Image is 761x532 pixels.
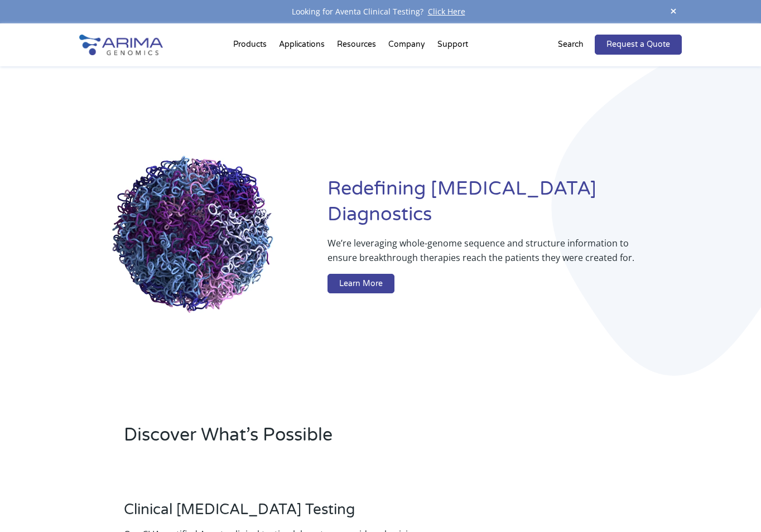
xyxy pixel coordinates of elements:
a: Learn More [327,274,394,294]
h2: Discover What’s Possible [124,423,523,456]
a: Request a Quote [595,35,682,55]
p: We’re leveraging whole-genome sequence and structure information to ensure breakthrough therapies... [327,236,637,274]
img: Arima-Genomics-logo [79,35,163,55]
h1: Redefining [MEDICAL_DATA] Diagnostics [327,176,682,236]
p: Search [558,37,584,52]
h3: Clinical [MEDICAL_DATA] Testing [124,501,427,527]
div: Looking for Aventa Clinical Testing? [79,4,682,19]
a: Click Here [423,6,470,17]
